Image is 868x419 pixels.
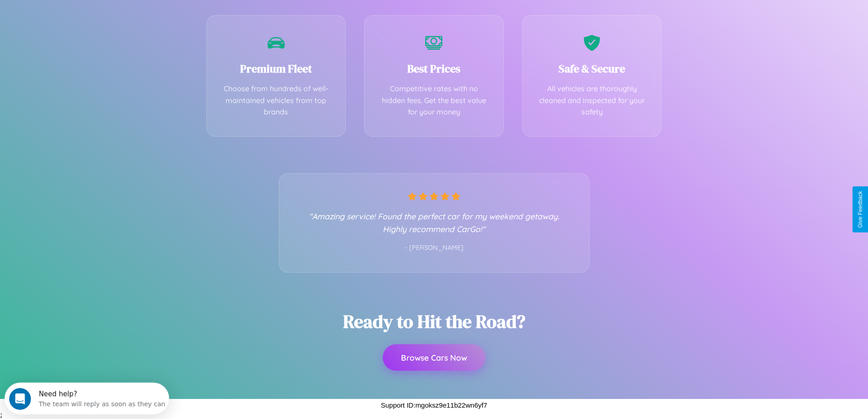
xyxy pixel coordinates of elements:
[343,309,525,334] h2: Ready to Hit the Road?
[4,4,169,29] div: Open Intercom Messenger
[221,61,332,76] h3: Premium Fleet
[9,388,31,410] iframe: Intercom live chat
[378,61,490,76] h3: Best Prices
[34,8,161,15] div: Need help?
[298,210,571,235] p: "Amazing service! Found the perfect car for my weekend getaway. Highly recommend CarGo!"
[381,399,487,411] p: Support ID: mgoksz9e11b22wn6yf7
[536,83,648,118] p: All vehicles are thoroughly cleaned and inspected for your safety
[378,83,490,118] p: Competitive rates with no hidden fees. Get the best value for your money
[221,83,332,118] p: Choose from hundreds of well-maintained vehicles from top brands
[5,383,169,414] iframe: Intercom live chat discovery launcher
[34,15,161,25] div: The team will reply as soon as they can
[383,344,485,371] button: Browse Cars Now
[298,242,571,254] p: - [PERSON_NAME]
[536,61,648,76] h3: Safe & Secure
[857,191,863,228] div: Give Feedback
